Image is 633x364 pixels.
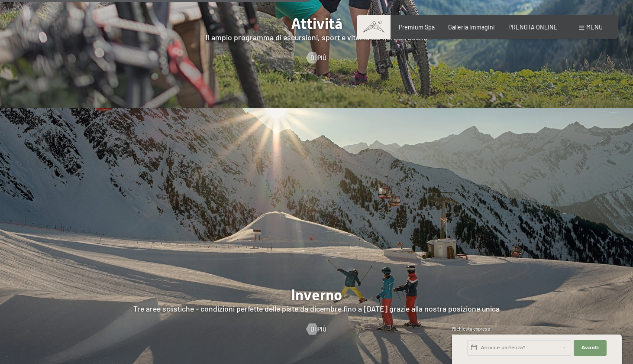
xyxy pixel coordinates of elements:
span: Avanti [581,344,599,351]
a: Di più [307,325,326,334]
button: Avanti [574,340,607,356]
span: Di più [310,54,326,62]
span: Menu [586,23,603,31]
a: PRENOTA ONLINE [508,23,558,31]
a: Premium Spa [399,23,435,31]
span: Di più [310,325,326,334]
a: Di più [307,54,326,62]
span: Richiesta express [452,326,490,331]
a: Galleria immagini [448,23,495,31]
